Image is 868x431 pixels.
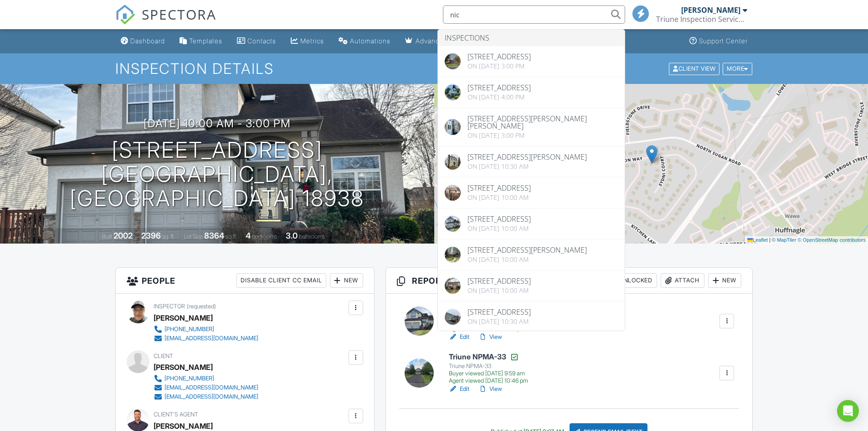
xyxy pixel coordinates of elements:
div: [PERSON_NAME] [154,360,213,374]
a: [EMAIL_ADDRESS][DOMAIN_NAME] [154,383,258,392]
span: bathrooms [299,233,325,240]
a: © OpenStreetMap contributors [798,237,866,243]
span: sq. ft. [162,233,175,240]
a: Metrics [287,33,328,50]
div: 2002 [113,231,133,240]
img: cover.jpg [445,278,461,294]
div: [EMAIL_ADDRESS][DOMAIN_NAME] [164,384,258,391]
a: [EMAIL_ADDRESS][DOMAIN_NAME] [154,392,258,401]
a: Edit [449,384,469,394]
div: New [708,273,741,288]
a: View [478,332,502,342]
div: Automations [350,37,390,45]
img: cover.jpg [445,247,461,263]
a: Edit [449,332,469,342]
div: 3.0 [286,231,298,240]
div: 2396 [141,231,161,240]
div: [STREET_ADDRESS] [467,53,531,60]
h3: Reports [386,268,753,294]
div: [PHONE_NUMBER] [164,375,214,382]
input: Search everything... [443,5,625,24]
div: Buyer viewed [DATE] 9:59 am [449,370,528,377]
div: On [DATE] 3:00 pm [467,132,618,139]
img: Marker [646,145,657,164]
div: New [330,273,363,288]
span: Client [154,353,173,359]
div: Open Intercom Messenger [837,400,859,422]
a: SPECTORA [115,12,216,31]
h1: Inspection Details [115,61,753,77]
span: sq.ft. [226,233,237,240]
div: Client View [669,62,719,75]
div: Advanced [416,37,447,45]
div: Templates [189,37,222,45]
a: [PHONE_NUMBER] [154,325,258,334]
span: Built [102,233,112,240]
div: Contacts [247,37,276,45]
a: Triune NPMA-33 Triune NPMA-33 Buyer viewed [DATE] 9:59 am Agent viewed [DATE] 10:46 pm [449,353,528,384]
div: [STREET_ADDRESS][PERSON_NAME] [467,246,587,254]
a: Client View [668,65,722,72]
h1: [STREET_ADDRESS] [GEOGRAPHIC_DATA], [GEOGRAPHIC_DATA] 18938 [15,138,420,210]
a: Templates [176,33,226,50]
a: Advanced [401,33,451,50]
a: Contacts [233,33,280,50]
span: Lot Size [184,233,203,240]
a: View [478,384,502,394]
div: [PERSON_NAME] [681,5,740,15]
div: [EMAIL_ADDRESS][DOMAIN_NAME] [164,335,258,342]
span: (requested) [187,303,216,310]
h6: Triune NPMA-33 [449,353,528,362]
img: cover.jpg [445,309,461,325]
div: [STREET_ADDRESS][PERSON_NAME][PERSON_NAME] [467,115,618,130]
a: Leaflet [747,237,768,243]
div: Support Center [699,37,748,45]
img: 8429833%2Fcover_photos%2FO9BC3G5BFwxB9IgMbvx9%2Foriginal.8429833-1743688691799 [445,154,461,170]
div: [STREET_ADDRESS] [467,215,531,223]
div: On [DATE] 4:00 pm [467,93,531,101]
div: [STREET_ADDRESS][PERSON_NAME] [467,153,587,161]
h3: [DATE] 10:00 am - 3:00 pm [144,117,291,130]
div: Metrics [300,37,324,45]
div: More [723,62,752,75]
a: Dashboard [117,33,169,50]
img: 8574800%2Fcover_photos%2FAdoSWewy9JrbNDou3fMh%2Foriginal.8574800-1745865498581 [445,119,461,135]
div: On [DATE] 3:00 pm [467,62,531,70]
div: [STREET_ADDRESS] [467,84,531,91]
span: Inspector [154,303,185,310]
div: [STREET_ADDRESS] [467,277,531,285]
a: Support Center [686,33,751,50]
span: | [769,237,770,243]
div: Triune Inspection Services LLC [656,15,747,24]
div: Dashboard [130,37,165,45]
div: On [DATE] 10:00 am [467,194,531,201]
span: SPECTORA [142,5,216,24]
div: Unlocked [605,273,657,288]
div: Attach [661,273,704,288]
li: Inspections [438,30,625,46]
img: 102c39fdff58d16ac6fac0f98c8cc383.jpeg [445,185,461,201]
span: Client's Agent [154,411,198,418]
a: [EMAIL_ADDRESS][DOMAIN_NAME] [154,334,258,343]
h3: People [116,268,374,294]
img: cover.jpg [445,216,461,232]
div: On [DATE] 10:30 am [467,318,531,325]
div: Triune NPMA-33 [449,363,528,370]
div: Disable Client CC Email [236,273,326,288]
div: On [DATE] 10:00 am [467,225,531,232]
a: Automations (Basic) [335,33,394,50]
div: [EMAIL_ADDRESS][DOMAIN_NAME] [164,393,258,400]
div: On [DATE] 10:00 am [467,256,587,263]
span: bedrooms [252,233,277,240]
img: cover.jpg [445,84,461,100]
div: 8364 [204,231,224,240]
a: [PHONE_NUMBER] [154,374,258,383]
div: [PHONE_NUMBER] [164,326,214,333]
div: [STREET_ADDRESS] [467,308,531,316]
img: streetview [445,53,461,69]
div: Agent viewed [DATE] 10:46 pm [449,377,528,384]
div: [PERSON_NAME] [154,311,213,325]
img: The Best Home Inspection Software - Spectora [115,5,135,25]
div: On [DATE] 10:00 am [467,287,531,294]
div: On [DATE] 10:30 am [467,163,587,170]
